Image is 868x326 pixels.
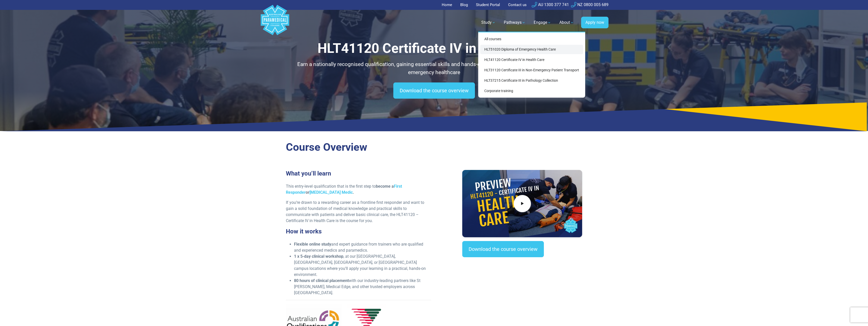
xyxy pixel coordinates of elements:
[286,200,431,224] p: If you’re drawn to a rewarding career as a frontline first responder and want to gain a solid fou...
[294,278,431,296] li: with our industry-leading partners like St [PERSON_NAME], Medical Edge, and other trusted employe...
[309,190,353,195] a: [MEDICAL_DATA] Medic
[480,86,583,96] a: Corporate training
[260,10,290,35] a: Australian Paramedical College
[294,278,349,283] strong: 80 hours of clinical placement
[480,76,583,85] a: HLT37215 Certificate III in Pathology Collection
[462,241,544,257] a: Download the course overview
[478,32,585,98] div: Study
[480,55,583,64] a: HLT41120 Certificate IV in Health Care
[286,184,402,195] a: First Responder
[501,15,529,30] a: Pathways
[294,253,431,278] li: , at our [GEOGRAPHIC_DATA], [GEOGRAPHIC_DATA], [GEOGRAPHIC_DATA], or [GEOGRAPHIC_DATA] campus loc...
[286,228,431,235] h3: How it works
[556,15,577,30] a: About
[286,183,431,195] p: This entry-level qualification that is the first step to
[286,60,582,76] p: Earn a nationally recognised qualification, gaining essential skills and hands-on experience for ...
[286,170,431,177] h3: What you’ll learn
[480,45,583,54] a: HLT51020 Diploma of Emergency Health Care
[571,2,608,7] a: NZ 0800 005 689
[286,184,402,195] strong: become a or .
[462,267,582,293] iframe: EmbedSocial Universal Widget
[286,40,582,56] h1: HLT41120 Certificate IV in Health Care
[393,82,475,99] a: Download the course overview
[480,34,583,44] a: All courses
[478,15,499,30] a: Study
[531,15,554,30] a: Engage
[286,141,582,154] h2: Course Overview
[294,241,431,253] li: and expert guidance from trainers who are qualified and experienced medics and paramedics.
[294,254,343,259] strong: 1 x 5-day clinical workshop
[581,17,608,28] a: Apply now
[532,2,569,7] a: AU 1300 377 741
[294,242,331,247] strong: Flexible online study
[480,66,583,75] a: HLT31120 Certificate III in Non-Emergency Patient Transport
